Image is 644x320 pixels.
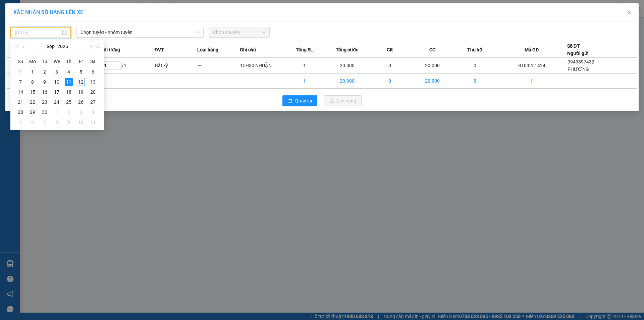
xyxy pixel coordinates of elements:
div: 22 [29,98,37,106]
div: 9 [41,78,49,86]
div: 23 [41,98,49,106]
td: / 1 [101,58,155,74]
button: Sep [47,40,55,53]
td: 2025-10-09 [63,117,75,127]
div: 29 [29,108,37,116]
div: 10 [53,78,61,86]
td: 2025-09-04 [63,67,75,77]
td: 2025-09-13 [87,77,99,87]
div: 14 [16,88,24,96]
div: 16 [41,88,49,96]
div: 8 [29,78,37,86]
button: Close [620,3,639,22]
div: 6 [89,68,97,76]
div: 20 [89,88,97,96]
span: CC [429,46,435,53]
div: 15 [29,88,37,96]
span: Số lượng [101,46,120,53]
th: We [51,56,63,67]
div: 1 [53,108,61,116]
div: 11 [89,118,97,126]
td: 20.000 [411,58,454,74]
td: 2025-09-27 [87,97,99,107]
span: ĐVT [155,46,164,53]
div: 30 [41,108,49,116]
div: 2 [41,68,49,76]
td: 2025-10-04 [87,107,99,117]
td: 20.000 [411,74,454,89]
td: 15H30 NHUẬN [240,58,283,74]
td: 2025-09-29 [26,107,39,117]
td: 2025-09-21 [14,97,26,107]
td: 2025-09-09 [39,77,51,87]
td: --- [197,58,240,74]
th: Mo [26,56,39,67]
div: 9 [65,118,73,126]
td: 2025-09-28 [14,107,26,117]
span: Mã GD [525,46,539,53]
div: 28 [16,108,24,116]
td: 2025-09-15 [26,87,39,97]
span: 0943897432 [568,59,594,64]
th: Su [14,56,26,67]
div: 2 [65,108,73,116]
td: 2025-09-06 [87,67,99,77]
span: down [196,30,200,34]
button: 2025 [57,40,68,53]
div: 5 [77,68,85,76]
div: PHƯƠNG [6,14,48,22]
td: Bất kỳ [155,58,197,74]
div: 19 [77,88,85,96]
div: 12 [77,78,85,86]
div: 7 [41,118,49,126]
div: Số ĐT Người gửi [567,42,589,57]
span: Tổng cước [336,46,358,53]
div: 27 [89,98,97,106]
div: 8 [53,118,61,126]
td: 2025-10-02 [63,107,75,117]
td: 2025-10-07 [39,117,51,127]
div: 31 [16,68,24,76]
td: 0 [454,58,496,74]
td: 2025-09-03 [51,67,63,77]
div: 17 [53,88,61,96]
div: 4 [89,108,97,116]
span: Tổng SL [296,46,313,53]
td: 2025-10-03 [75,107,87,117]
div: 1 [29,68,37,76]
td: 2025-09-24 [51,97,63,107]
th: Fr [75,56,87,67]
div: 5 [16,118,24,126]
div: 11 [65,78,73,86]
span: close [627,10,632,15]
td: 2025-10-08 [51,117,63,127]
span: Chưa [PERSON_NAME] : [51,35,99,51]
span: CR [387,46,393,53]
td: 20.000 [326,58,368,74]
td: 2025-09-02 [39,67,51,77]
td: 2025-09-14 [14,87,26,97]
th: Th [63,56,75,67]
td: 2025-10-11 [87,117,99,127]
span: Thu hộ [467,46,482,53]
td: 2025-09-07 [14,77,26,87]
button: rollbackQuay lại [282,95,317,106]
div: 3 [77,108,85,116]
td: 2025-09-10 [51,77,63,87]
input: 11/09/2025 [15,29,61,36]
span: Gửi: [6,6,16,13]
th: Sa [87,56,99,67]
span: XÁC NHẬN SỐ HÀNG LÊN XE [13,9,83,15]
td: 2025-10-10 [75,117,87,127]
div: 10 [77,118,85,126]
td: 2025-10-06 [26,117,39,127]
td: 2025-09-18 [63,87,75,97]
div: 18 [65,88,73,96]
button: uploadLên hàng [324,95,362,106]
div: NGUYÊN [52,14,124,22]
td: 0 [368,58,411,74]
td: 1 [283,58,326,74]
td: 1 [496,74,567,89]
th: Tu [39,56,51,67]
div: 7 [16,78,24,86]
